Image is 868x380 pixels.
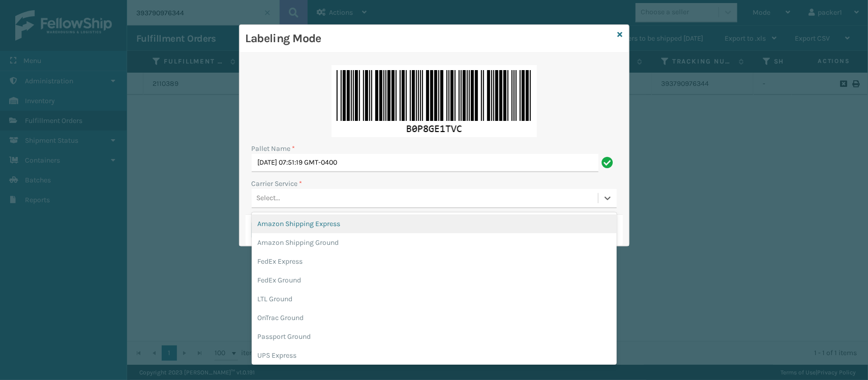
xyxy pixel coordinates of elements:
[252,308,617,327] div: OnTrac Ground
[252,346,617,365] div: UPS Express
[252,327,617,346] div: Passport Ground
[252,214,617,233] div: Amazon Shipping Express
[246,31,614,46] h3: Labeling Mode
[252,271,617,290] div: FedEx Ground
[252,233,617,252] div: Amazon Shipping Ground
[257,193,281,204] div: Select...
[252,178,303,189] label: Carrier Service
[252,143,295,154] label: Pallet Name
[252,290,617,308] div: LTL Ground
[252,252,617,271] div: FedEx Express
[332,65,537,137] img: mievqAAAABklEQVQDAJyqNZDHJbw2AAAAAElFTkSuQmCC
